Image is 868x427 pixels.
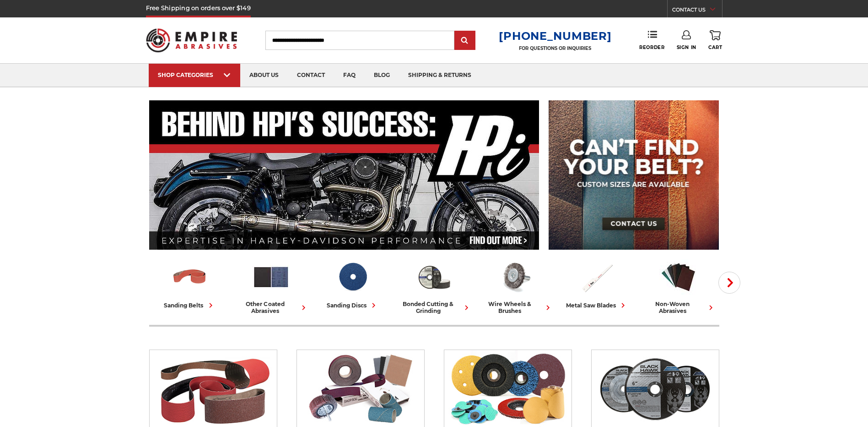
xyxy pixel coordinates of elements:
span: Sign In [677,44,696,50]
img: Sanding Discs [334,258,372,296]
button: Next [718,272,740,294]
div: sanding discs [327,301,378,310]
img: Metal Saw Blades [578,258,616,296]
a: sanding discs [316,258,390,310]
img: Sanding Belts [171,258,209,296]
a: shipping & returns [399,64,480,87]
a: Reorder [639,30,664,50]
div: non-woven abrasives [642,301,716,314]
a: non-woven abrasives [642,258,716,314]
div: sanding belts [164,301,216,310]
img: Non-woven Abrasives [659,258,697,296]
a: faq [334,64,365,87]
div: wire wheels & brushes [479,301,553,314]
span: Cart [708,44,722,50]
img: Empire Abrasives [146,22,237,58]
a: [PHONE_NUMBER] [499,29,611,43]
input: Submit [456,32,474,50]
a: bonded cutting & grinding [397,258,471,314]
a: contact [288,64,334,87]
a: sanding belts [153,258,227,310]
a: wire wheels & brushes [479,258,553,314]
img: Banner for an interview featuring Horsepower Inc who makes Harley performance upgrades featured o... [149,100,539,250]
img: Other Coated Abrasives [252,258,290,296]
div: metal saw blades [566,301,628,310]
span: Reorder [639,44,664,50]
a: blog [365,64,399,87]
a: metal saw blades [560,258,634,310]
div: other coated abrasives [234,301,308,314]
a: about us [240,64,288,87]
p: FOR QUESTIONS OR INQUIRIES [499,45,611,51]
a: CONTACT US [672,5,722,17]
img: Bonded Cutting & Grinding [415,258,453,296]
div: bonded cutting & grinding [397,301,471,314]
img: promo banner for custom belts. [549,100,719,250]
a: Cart [708,30,722,50]
div: SHOP CATEGORIES [158,71,231,78]
a: other coated abrasives [234,258,308,314]
img: Wire Wheels & Brushes [496,258,534,296]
